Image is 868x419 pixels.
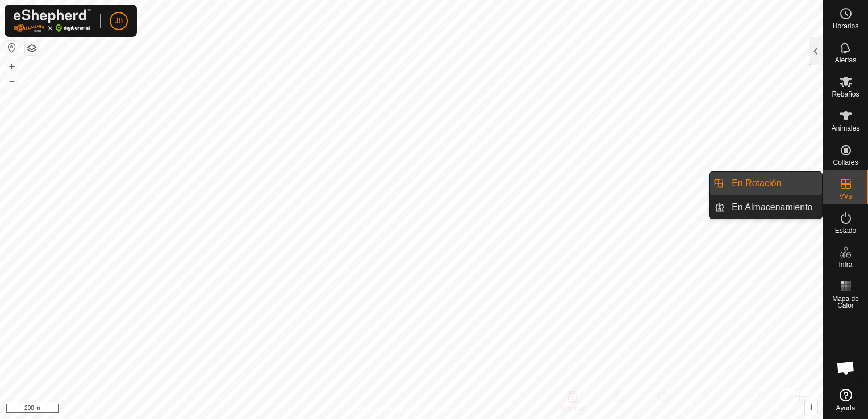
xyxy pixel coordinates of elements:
[832,91,859,98] span: Rebaños
[353,404,418,414] a: Política de Privacidad
[805,401,817,414] button: i
[5,74,19,88] button: –
[432,404,470,414] a: Contáctenos
[725,196,822,219] a: En Almacenamiento
[810,403,812,412] span: i
[732,200,812,214] span: En Almacenamiento
[833,159,858,166] span: Collares
[826,295,865,309] span: Mapa de Calor
[836,405,856,412] span: Ayuda
[835,227,856,234] span: Estado
[14,9,91,32] img: Logo Gallagher
[710,172,822,195] li: En Rotación
[838,261,852,268] span: Infra
[835,57,856,64] span: Alertas
[823,384,868,416] a: Ayuda
[5,41,19,55] button: Restablecer Mapa
[839,193,852,200] span: VVs
[832,125,859,132] span: Animales
[25,41,39,55] button: Capas del Mapa
[710,196,822,219] li: En Almacenamiento
[732,177,781,190] span: En Rotación
[5,60,19,73] button: +
[833,23,858,30] span: Horarios
[829,351,863,385] a: Chat abierto
[725,172,822,195] a: En Rotación
[115,15,123,27] span: J8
